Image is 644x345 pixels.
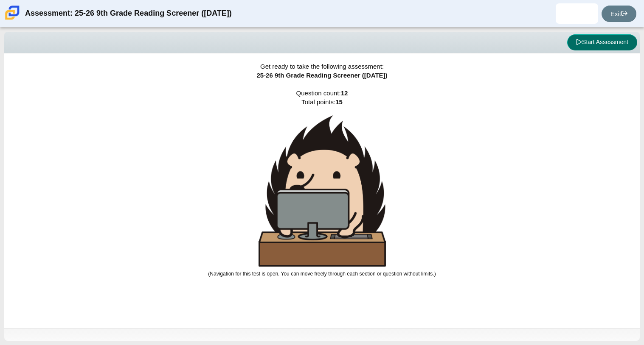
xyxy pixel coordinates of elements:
button: Start Assessment [567,34,637,50]
small: (Navigation for this test is open. You can move freely through each section or question without l... [208,271,436,277]
b: 15 [335,98,343,106]
b: 12 [341,89,348,97]
img: hedgehog-behind-computer-large.png [259,115,386,267]
a: Carmen School of Science & Technology [3,16,21,23]
span: Get ready to take the following assessment: [260,63,384,70]
div: Assessment: 25-26 9th Grade Reading Screener ([DATE]) [25,3,232,24]
span: 25-26 9th Grade Reading Screener ([DATE]) [256,72,387,79]
img: xentherius.pompy.X6MywO [570,7,584,20]
a: Exit [602,6,636,22]
img: Carmen School of Science & Technology [3,4,21,22]
span: Question count: Total points: [208,89,436,277]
